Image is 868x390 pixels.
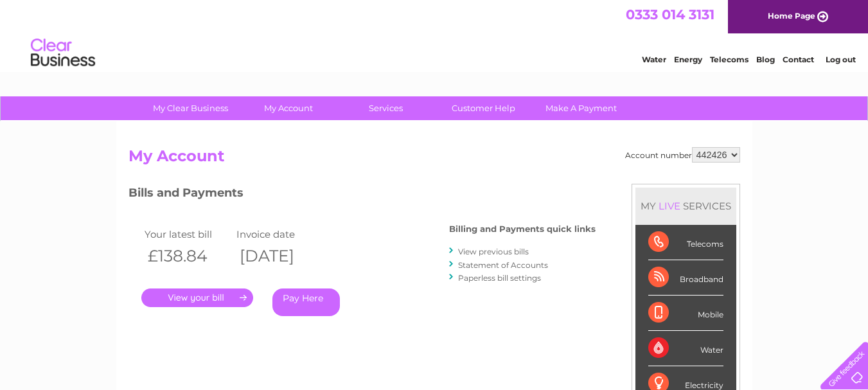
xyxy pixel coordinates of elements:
a: Services [333,96,439,120]
h3: Bills and Payments [128,184,596,206]
a: Log out [826,55,856,64]
td: Invoice date [233,226,326,243]
th: £138.84 [141,243,234,269]
div: Telecoms [648,225,723,260]
div: LIVE [656,200,683,212]
a: Water [642,55,666,64]
img: logo.png [30,33,96,73]
a: Customer Help [430,96,536,120]
div: MY SERVICES [635,188,736,224]
div: Account number [625,147,740,163]
a: Statement of Accounts [458,260,548,270]
td: Your latest bill [141,226,234,243]
a: Paperless bill settings [458,273,541,283]
a: View previous bills [458,247,529,256]
div: Clear Business is a trading name of Verastar Limited (registered in [GEOGRAPHIC_DATA] No. 3667643... [131,7,738,62]
div: Broadband [648,260,723,296]
div: Water [648,331,723,366]
div: Mobile [648,296,723,331]
th: [DATE] [233,243,326,269]
a: My Clear Business [137,96,244,120]
a: 0333 014 3131 [626,6,714,22]
h4: Billing and Payments quick links [449,224,596,234]
a: Blog [756,55,775,64]
a: Telecoms [710,55,748,64]
a: Pay Here [272,288,340,316]
a: Contact [783,55,814,64]
h2: My Account [128,147,740,172]
a: Make A Payment [528,96,634,120]
a: Energy [674,55,702,64]
a: My Account [235,96,341,120]
a: . [141,288,253,307]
